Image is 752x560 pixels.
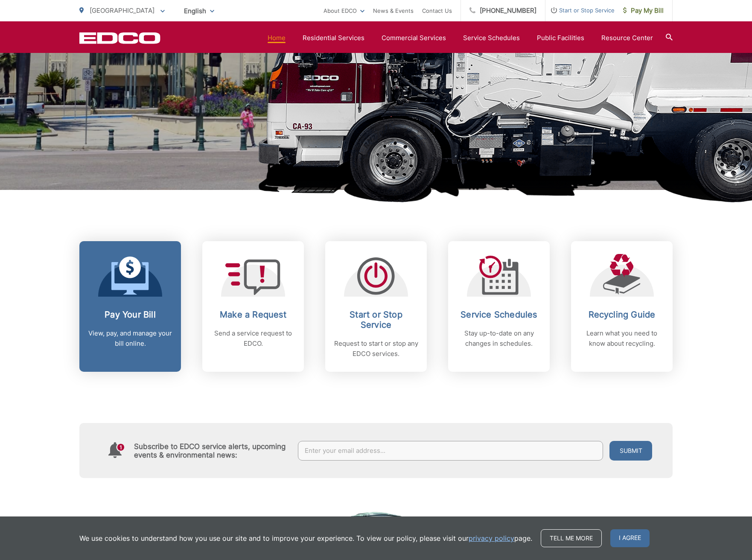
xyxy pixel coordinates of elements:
[79,32,160,44] a: EDCD logo. Return to the homepage.
[303,33,364,43] a: Residential Services
[211,309,295,320] h2: Make a Request
[457,328,541,349] p: Stay up-to-date on any changes in schedules.
[623,6,664,16] span: Pay My Bill
[88,328,172,349] p: View, pay, and manage your bill online.
[88,309,172,320] h2: Pay Your Bill
[448,241,550,372] a: Service Schedules Stay up-to-date on any changes in schedules.
[334,309,418,330] h2: Start or Stop Service
[571,241,673,372] a: Recycling Guide Learn what you need to know about recycling.
[537,33,584,43] a: Public Facilities
[202,241,304,372] a: Make a Request Send a service request to EDCO.
[382,33,446,43] a: Commercial Services
[580,328,664,349] p: Learn what you need to know about recycling.
[90,6,154,15] span: [GEOGRAPHIC_DATA]
[79,533,532,543] p: We use cookies to understand how you use our site and to improve your experience. To view our pol...
[610,529,650,547] span: I agree
[601,33,653,43] a: Resource Center
[298,441,603,461] input: Enter your email address...
[134,442,289,459] h4: Subscribe to EDCO service alerts, upcoming events & environmental news:
[469,533,514,543] a: privacy policy
[79,241,181,372] a: Pay Your Bill View, pay, and manage your bill online.
[541,529,602,547] a: Tell me more
[268,33,286,43] a: Home
[463,33,520,43] a: Service Schedules
[580,309,664,320] h2: Recycling Guide
[373,6,414,16] a: News & Events
[334,338,418,359] p: Request to start or stop any EDCO services.
[211,328,295,349] p: Send a service request to EDCO.
[609,441,652,461] button: Submit
[457,309,541,320] h2: Service Schedules
[178,3,221,18] span: English
[324,6,364,16] a: About EDCO
[422,6,452,16] a: Contact Us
